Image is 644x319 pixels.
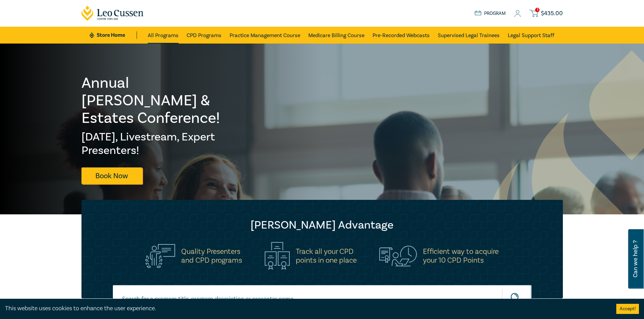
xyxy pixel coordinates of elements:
[181,247,242,265] h5: Quality Presenters and CPD programs
[308,27,364,44] a: Medicare Billing Course
[373,27,430,44] a: Pre-Recorded Webcasts
[508,27,554,44] a: Legal Support Staff
[148,27,178,44] a: All Programs
[187,27,221,44] a: CPD Programs
[5,304,606,313] div: This website uses cookies to enhance the user experience.
[438,27,500,44] a: Supervised Legal Trainees
[81,130,233,157] h2: [DATE], Livestream, Expert Presenters!
[541,10,563,17] span: $ 435.00
[423,247,499,265] h5: Efficient way to acquire your 10 CPD Points
[95,218,549,232] h2: [PERSON_NAME] Advantage
[475,10,506,17] a: Program
[113,285,532,312] input: Search for a program title, program description or presenter name
[379,246,417,266] img: Efficient way to acquire<br>your 10 CPD Points
[632,233,639,285] span: Can we help ?
[616,304,639,314] button: Accept cookies
[81,74,233,127] h1: Annual [PERSON_NAME] & Estates Conference!
[90,31,137,39] a: Store Home
[230,27,300,44] a: Practice Management Course
[535,8,540,12] span: 1
[265,242,290,270] img: Track all your CPD<br>points in one place
[81,167,142,184] a: Book Now
[145,244,175,268] img: Quality Presenters<br>and CPD programs
[296,247,357,265] h5: Track all your CPD points in one place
